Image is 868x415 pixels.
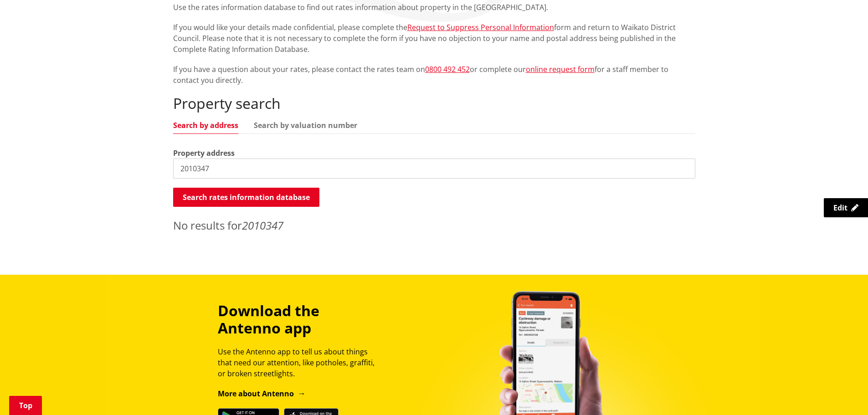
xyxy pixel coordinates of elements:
a: More about Antenno [218,389,306,399]
iframe: Messenger Launcher [826,377,859,410]
p: Use the Antenno app to tell us about things that need our attention, like potholes, graffiti, or ... [218,346,383,379]
a: Search by valuation number [254,122,357,129]
a: Top [9,396,42,415]
span: Edit [833,203,847,213]
a: Edit [824,198,868,217]
p: If you have a question about your rates, please contact the rates team on or complete our for a s... [173,64,695,86]
a: 0800 492 452 [425,64,470,74]
p: If you would like your details made confidential, please complete the form and return to Waikato ... [173,22,695,55]
button: Search rates information database [173,188,319,207]
label: Property address [173,148,235,159]
a: online request form [526,64,595,74]
p: No results for [173,217,695,234]
input: e.g. Duke Street NGARUAWAHIA [173,159,695,179]
h2: Property search [173,95,695,112]
p: Use the rates information database to find out rates information about property in the [GEOGRAPHI... [173,2,695,13]
h3: Download the Antenno app [218,302,383,337]
a: Request to Suppress Personal Information [407,22,554,32]
em: 2010347 [242,218,283,233]
a: Search by address [173,122,238,129]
